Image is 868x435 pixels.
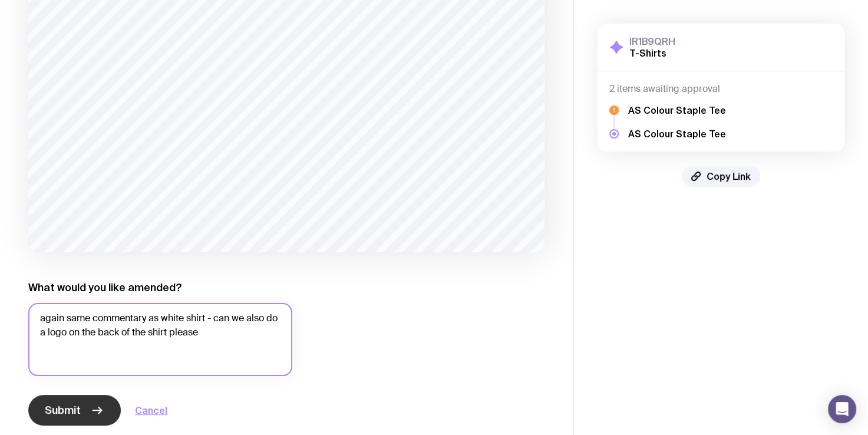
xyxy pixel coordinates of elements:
[45,403,81,417] span: Submit
[629,35,675,47] h3: IR1B9QRH
[629,47,675,59] h2: T-Shirts
[682,166,760,187] button: Copy Link
[628,104,726,116] h5: AS Colour Staple Tee
[828,395,856,423] div: Open Intercom Messenger
[135,403,167,417] button: Cancel
[628,128,726,140] h5: AS Colour Staple Tee
[707,170,751,182] span: Copy Link
[28,281,182,295] label: What would you like amended?
[609,83,833,95] h4: 2 items awaiting approval
[28,395,121,426] button: Submit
